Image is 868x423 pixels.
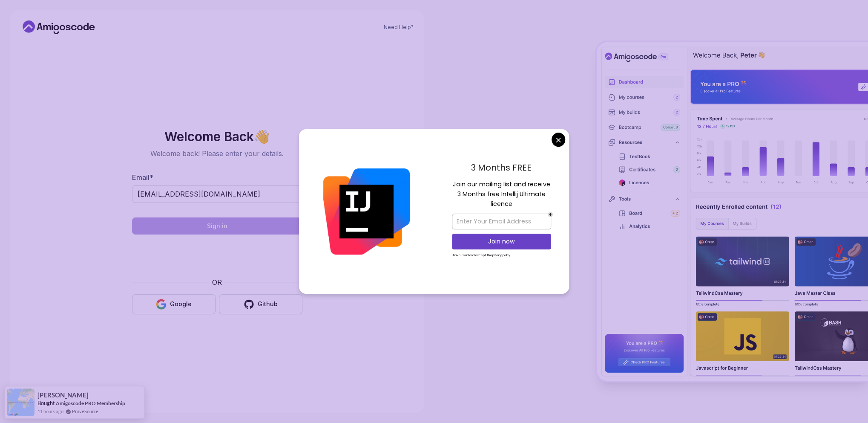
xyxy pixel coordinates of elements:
img: Amigoscode Dashboard [597,42,868,381]
span: Bought [37,400,55,406]
input: Enter your email [132,185,302,203]
span: [PERSON_NAME] [37,391,89,399]
button: Google [132,294,216,314]
button: Github [219,294,302,314]
a: Need Help? [384,24,414,31]
div: Google [170,300,192,308]
label: Email * [132,173,153,182]
div: Sign in [207,222,227,230]
a: Amigoscode PRO Membership [56,400,125,406]
img: provesource social proof notification image [7,388,34,416]
div: Github [258,300,278,308]
h2: Welcome Back [132,130,302,143]
button: Sign in [132,217,302,235]
iframe: Widget containing checkbox for hCaptcha security challenge [153,240,282,272]
a: ProveSource [72,408,98,415]
a: Home link [20,20,97,34]
p: Welcome back! Please enter your details. [132,148,302,159]
span: 👋 [252,126,273,146]
p: OR [212,277,222,287]
span: 11 hours ago [37,408,63,415]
